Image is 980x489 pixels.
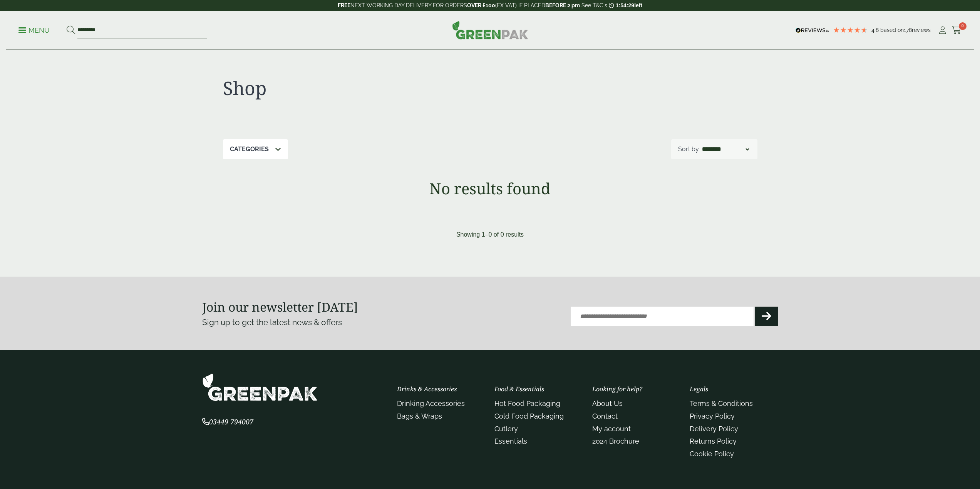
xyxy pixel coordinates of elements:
[880,27,904,33] span: Based on
[452,21,528,39] img: GreenPak Supplies
[202,419,253,426] a: 03449 794007
[871,27,880,33] span: 4.8
[338,2,350,8] strong: FREE
[18,26,50,35] p: Menu
[952,25,962,36] a: 0
[796,28,829,33] img: REVIEWS.io
[952,27,962,34] i: Cart
[545,2,580,8] strong: BEFORE 2 pm
[223,77,490,99] h1: Shop
[397,412,442,420] a: Bags & Wraps
[202,373,318,401] img: GreenPak Supplies
[202,299,358,315] strong: Join our newsletter [DATE]
[678,145,699,154] p: Sort by
[690,437,737,445] a: Returns Policy
[494,437,527,445] a: Essentials
[700,145,750,154] select: Shop order
[202,417,253,426] span: 03449 794007
[202,179,778,198] h1: No results found
[634,2,642,8] span: left
[494,425,518,433] a: Cutlery
[592,412,618,420] a: Contact
[592,437,639,445] a: 2024 Brochure
[833,27,868,33] div: 4.78 Stars
[690,412,735,420] a: Privacy Policy
[494,399,560,407] a: Hot Food Packaging
[202,316,461,329] p: Sign up to get the latest news & offers
[938,27,947,34] i: My Account
[494,412,564,420] a: Cold Food Packaging
[912,27,931,33] span: reviews
[230,145,269,154] p: Categories
[18,26,50,33] a: Menu
[959,22,967,30] span: 0
[690,450,734,458] a: Cookie Policy
[904,27,912,33] span: 178
[690,425,738,433] a: Delivery Policy
[592,399,623,407] a: About Us
[616,2,634,8] span: 1:54:29
[592,425,631,433] a: My account
[397,399,465,407] a: Drinking Accessories
[690,399,753,407] a: Terms & Conditions
[456,230,524,239] p: Showing 1–0 of 0 results
[467,2,495,8] strong: OVER £100
[581,2,607,8] a: See T&C's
